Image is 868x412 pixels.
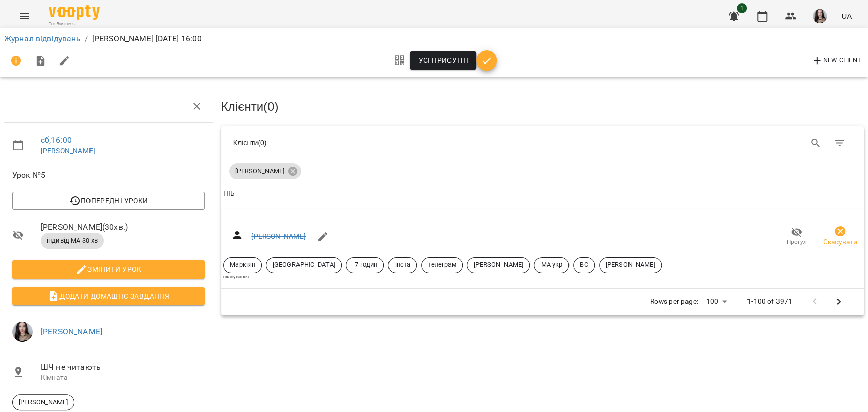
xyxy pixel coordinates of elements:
a: Журнал відвідувань [4,34,81,43]
div: ПІБ [223,187,235,200]
div: [PERSON_NAME] [12,394,74,410]
a: [PERSON_NAME] [41,147,95,155]
nav: breadcrumb [4,33,864,45]
img: 23d2127efeede578f11da5c146792859.jpg [813,9,827,23]
div: Table Toolbar [221,126,864,159]
span: Змінити урок [20,263,197,275]
span: Скасувати [823,237,857,247]
div: Клієнти ( 0 ) [233,138,535,148]
h3: Клієнти ( 0 ) [221,100,864,113]
img: Voopty Logo [49,5,100,20]
span: телеграм [422,260,462,269]
span: New Client [811,55,861,67]
span: UA [841,11,852,21]
button: UA [837,7,856,25]
span: [PERSON_NAME] [600,260,662,269]
p: 1-100 of 3971 [747,297,792,307]
button: Прогул [775,223,819,251]
span: For Business [49,21,100,27]
button: Next Page [826,290,851,314]
span: індивід МА 30 хв [41,236,104,245]
span: Попередні уроки [20,195,197,207]
span: Прогул [787,238,807,246]
img: 23d2127efeede578f11da5c146792859.jpg [12,322,33,342]
span: інста [388,260,416,269]
span: ПІБ [223,187,862,200]
button: Додати домашнє завдання [12,287,205,305]
span: Маркіян [224,260,261,269]
div: 100 [702,294,731,309]
button: Menu [12,4,37,28]
span: МА укр [534,260,568,269]
span: [GEOGRAPHIC_DATA] [266,260,342,269]
button: Усі присутні [410,51,476,70]
span: Урок №5 [12,169,205,181]
p: [PERSON_NAME] [DATE] 16:00 [92,33,202,45]
span: [PERSON_NAME] [13,398,74,407]
span: -7 годин [346,260,383,269]
button: Скасувати [819,223,862,251]
div: Sort [223,187,235,200]
a: [PERSON_NAME] [41,327,102,336]
button: Search [803,131,828,155]
span: ВС [574,260,594,269]
div: скасування [223,273,862,280]
li: / [85,33,88,45]
button: Змінити урок [12,260,205,278]
span: 1 [737,3,747,13]
button: New Client [809,53,864,69]
a: [PERSON_NAME] [251,232,306,240]
span: ШЧ не читають [41,361,205,373]
button: Попередні уроки [12,192,205,210]
span: [PERSON_NAME] [467,260,529,269]
button: Фільтр [827,131,852,155]
span: [PERSON_NAME] ( 30 хв. ) [41,221,205,233]
div: [PERSON_NAME] [229,163,301,179]
p: Кімната [41,373,205,383]
span: [PERSON_NAME] [229,167,290,176]
span: Усі присутні [418,54,468,67]
span: Додати домашнє завдання [20,290,197,302]
p: Rows per page: [650,297,698,307]
a: сб , 16:00 [41,135,72,145]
